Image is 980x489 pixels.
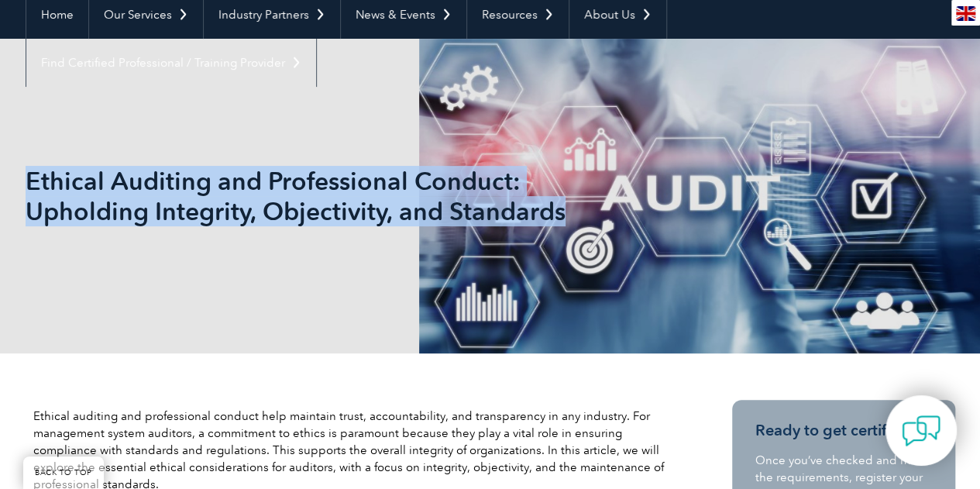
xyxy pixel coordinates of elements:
img: en [956,6,975,21]
img: contact-chat.png [902,412,940,450]
h1: Ethical Auditing and Professional Conduct: Upholding Integrity, Objectivity, and Standards [26,166,621,226]
a: Find Certified Professional / Training Provider [26,39,316,87]
h3: Ready to get certified? [755,421,932,440]
a: BACK TO TOP [23,456,104,489]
